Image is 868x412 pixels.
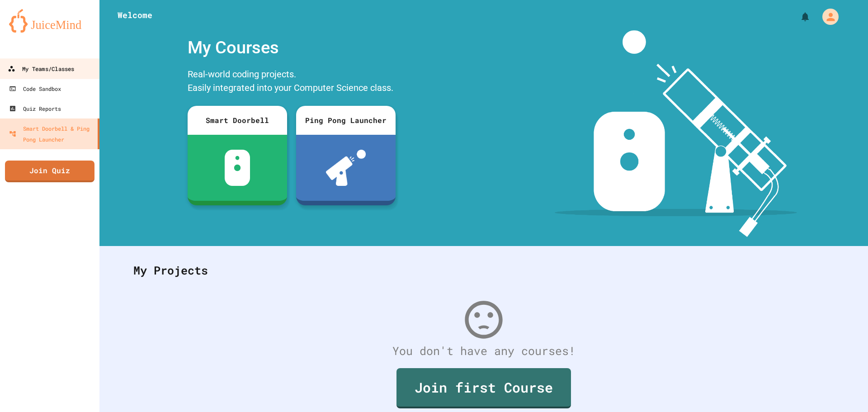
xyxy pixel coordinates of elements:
div: You don't have any courses! [124,342,843,360]
img: sdb-white.svg [225,150,250,186]
div: My Courses [183,30,400,65]
a: Join Quiz [5,161,94,182]
img: logo-orange.svg [9,9,90,33]
img: ppl-with-ball.png [326,150,366,186]
div: My Account [813,6,841,27]
div: Ping Pong Launcher [296,106,396,135]
div: My Projects [124,253,843,288]
div: Smart Doorbell [188,106,287,135]
img: banner-image-my-projects.png [555,30,797,237]
div: Smart Doorbell & Ping Pong Launcher [9,123,94,145]
div: Code Sandbox [9,83,61,94]
div: Quiz Reports [9,103,61,114]
a: Join first Course [396,368,571,408]
div: My Teams/Classes [8,63,74,75]
div: Real-world coding projects. Easily integrated into your Computer Science class. [183,65,400,99]
div: My Notifications [783,9,813,24]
